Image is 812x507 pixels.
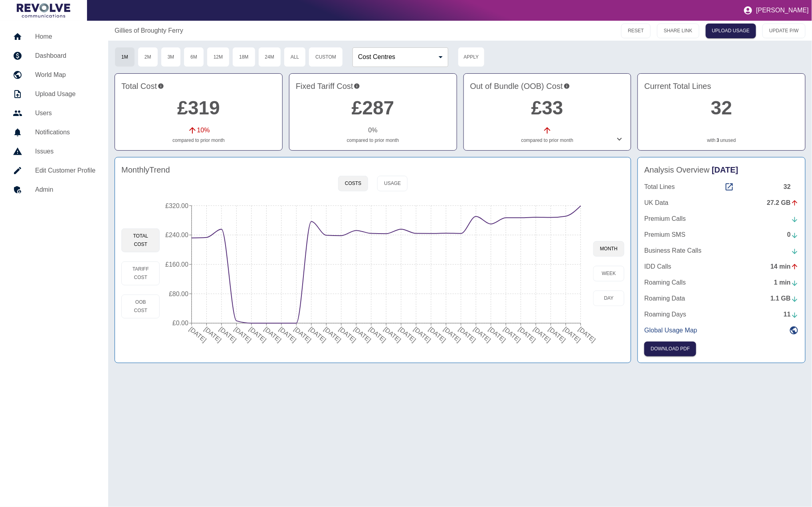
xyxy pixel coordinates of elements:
p: 0 % [368,126,378,135]
p: [PERSON_NAME] [756,7,809,14]
tspan: [DATE] [218,326,238,344]
p: Business Rate Calls [644,246,701,255]
p: with unused [644,137,799,144]
button: [PERSON_NAME] [740,2,812,18]
a: Issues [6,142,102,161]
a: Admin [6,180,102,199]
span: [DATE] [712,165,738,174]
p: Roaming Data [644,294,685,303]
a: Notifications [6,123,102,142]
button: RESET [621,24,651,38]
h4: Monthly Trend [121,164,170,176]
p: Roaming Calls [644,278,686,287]
tspan: [DATE] [323,326,343,344]
button: OOB Cost [121,295,160,318]
tspan: [DATE] [577,326,597,344]
h4: Current Total Lines [644,80,799,92]
button: 3M [161,47,181,67]
a: £33 [531,97,563,118]
tspan: [DATE] [398,326,418,344]
h4: Analysis Overview [644,164,799,176]
tspan: £240.00 [166,232,189,238]
a: Upload Usage [6,84,102,104]
tspan: [DATE] [368,326,388,344]
button: 24M [258,47,281,67]
button: 12M [207,47,230,67]
p: Premium Calls [644,214,686,224]
a: IDD Calls14 min [644,262,799,271]
a: Gillies of Broughty Ferry [115,26,183,35]
button: week [593,266,624,281]
tspan: £80.00 [169,291,189,297]
tspan: [DATE] [203,326,223,344]
tspan: [DATE] [248,326,268,344]
h5: Dashboard [35,51,95,61]
tspan: [DATE] [503,326,523,344]
a: Total Lines32 [644,182,799,192]
tspan: £160.00 [166,261,189,268]
div: 14 min [770,262,799,271]
a: Global Usage Map [644,326,799,335]
a: Roaming Calls1 min [644,278,799,287]
tspan: [DATE] [263,326,283,344]
tspan: [DATE] [188,326,208,344]
button: 2M [138,47,158,67]
h5: Home [35,32,95,41]
p: Total Lines [644,182,675,192]
tspan: [DATE] [293,326,313,344]
div: 0 [787,230,799,240]
a: UK Data27.2 GB [644,198,799,208]
a: Roaming Days11 [644,310,799,319]
a: Edit Customer Profile [6,161,102,180]
button: Tariff Cost [121,261,160,285]
a: Business Rate Calls [644,246,799,255]
tspan: [DATE] [278,326,298,344]
tspan: [DATE] [562,326,582,344]
p: UK Data [644,198,668,208]
button: 6M [184,47,204,67]
h4: Total Cost [121,80,276,92]
tspan: £320.00 [166,202,189,209]
button: All [284,47,306,67]
p: compared to prior month [121,137,276,144]
tspan: £0.00 [172,320,188,327]
button: SHARE LINK [657,24,699,38]
button: 18M [232,47,255,67]
a: Roaming Data1.1 GB [644,294,799,303]
img: Logo [17,3,70,18]
tspan: [DATE] [533,326,553,344]
h5: Upload Usage [35,89,95,99]
tspan: [DATE] [473,326,493,344]
h4: Out of Bundle (OOB) Cost [470,80,625,92]
a: £319 [177,97,220,118]
p: compared to prior month [296,137,450,144]
h5: Users [35,108,95,118]
button: month [593,241,624,257]
p: 10 % [197,126,210,135]
svg: This is the total charges incurred over 1 months [158,80,164,92]
svg: Costs outside of your fixed tariff [564,80,570,92]
button: Apply [458,47,485,67]
div: 1.1 GB [770,294,799,303]
tspan: [DATE] [443,326,463,344]
div: 32 [784,182,799,192]
a: World Map [6,65,102,84]
p: IDD Calls [644,262,671,271]
tspan: [DATE] [428,326,448,344]
button: Custom [309,47,343,67]
button: 1M [115,47,135,67]
svg: This is your recurring contracted cost [354,80,360,92]
button: Usage [377,176,408,191]
div: 11 [784,310,799,319]
div: 1 min [774,278,799,287]
button: UPDATE P/W [762,24,806,38]
tspan: [DATE] [487,326,507,344]
tspan: [DATE] [413,326,433,344]
tspan: [DATE] [517,326,537,344]
button: Click here to download the most recent invoice. If the current month’s invoice is unavailable, th... [644,342,696,356]
button: Total Cost [121,228,160,252]
p: Global Usage Map [644,326,697,335]
tspan: [DATE] [383,326,403,344]
a: Premium Calls [644,214,799,224]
